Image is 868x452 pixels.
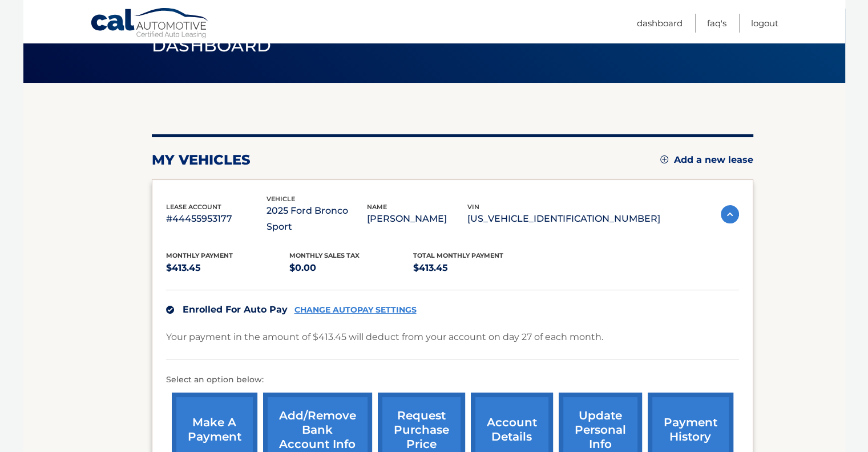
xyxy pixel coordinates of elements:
span: Total Monthly Payment [413,251,503,259]
a: Dashboard [637,14,683,33]
a: Cal Automotive [90,7,210,41]
p: $413.45 [166,260,290,276]
p: $0.00 [289,260,413,276]
p: #44455953177 [166,211,267,227]
a: Add a new lease [660,154,753,166]
span: lease account [166,203,221,211]
span: name [367,203,387,211]
p: [US_VEHICLE_IDENTIFICATION_NUMBER] [467,211,660,227]
a: Logout [751,14,778,33]
span: vehicle [267,195,295,203]
p: 2025 Ford Bronco Sport [267,203,367,235]
img: add.svg [660,155,668,163]
p: $413.45 [413,260,537,276]
p: Select an option below: [166,373,739,387]
a: CHANGE AUTOPAY SETTINGS [294,305,417,315]
p: Your payment in the amount of $413.45 will deduct from your account on day 27 of each month. [166,329,603,345]
p: [PERSON_NAME] [367,211,467,227]
span: vin [467,203,479,211]
span: Monthly sales Tax [289,251,360,259]
span: Dashboard [152,35,272,56]
h2: my vehicles [152,151,251,169]
span: Monthly Payment [166,251,233,259]
img: check.svg [166,306,174,314]
a: FAQ's [707,14,726,33]
img: accordion-active.svg [721,205,739,223]
span: Enrolled For Auto Pay [183,304,288,315]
